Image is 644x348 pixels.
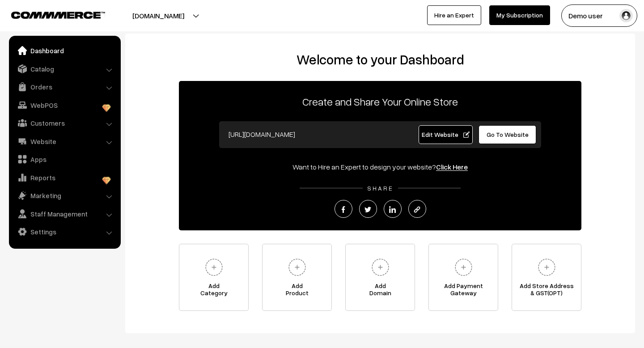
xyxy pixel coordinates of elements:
p: Create and Share Your Online Store [179,93,581,110]
a: Customers [11,115,118,131]
img: plus.svg [202,255,226,280]
a: COMMMERCE [11,9,89,20]
a: AddCategory [179,244,249,311]
span: Edit Website [422,131,470,138]
a: Staff Management [11,206,118,222]
img: plus.svg [534,255,559,280]
span: Add Product [263,282,331,300]
a: My Subscription [489,5,550,25]
a: Orders [11,79,118,95]
span: Add Domain [346,282,415,300]
a: Go To Website [479,125,536,144]
button: Demo user [561,4,637,27]
a: Click Here [436,162,468,171]
img: plus.svg [368,255,393,280]
a: Dashboard [11,42,118,59]
div: Want to Hire an Expert to design your website? [179,161,581,172]
a: Edit Website [419,125,473,144]
a: Settings [11,224,118,240]
span: SHARE [363,184,398,192]
a: Hire an Expert [427,5,481,25]
a: Add PaymentGateway [428,244,498,311]
a: Apps [11,151,118,167]
a: AddProduct [262,244,332,311]
img: COMMMERCE [11,12,105,18]
a: Reports [11,170,118,186]
img: plus.svg [451,255,476,280]
img: plus.svg [285,255,309,280]
a: AddDomain [345,244,415,311]
a: Website [11,133,118,149]
img: user [619,9,633,22]
button: [DOMAIN_NAME] [101,4,216,27]
a: Marketing [11,187,118,204]
a: Add Store Address& GST(OPT) [512,244,581,311]
span: Add Store Address & GST(OPT) [512,282,581,300]
h2: Welcome to your Dashboard [134,51,626,68]
span: Add Payment Gateway [429,282,498,300]
a: Catalog [11,61,118,77]
span: Go To Website [487,131,529,138]
span: Add Category [179,282,248,300]
a: WebPOS [11,97,118,113]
